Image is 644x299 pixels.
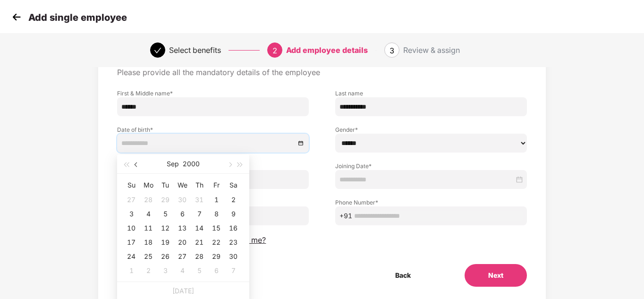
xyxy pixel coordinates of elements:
label: First & Middle name [117,89,309,97]
td: 2000-08-28 [140,193,157,207]
div: 18 [143,237,154,248]
label: Joining Date [335,162,527,170]
th: We [174,178,191,193]
td: 2000-09-15 [208,221,225,235]
th: Sa [225,178,242,193]
p: Please provide all the mandatory details of the employee [117,68,526,77]
div: 5 [194,265,205,276]
div: Review & assign [403,43,460,58]
td: 2000-09-19 [157,235,174,249]
td: 2000-10-02 [140,264,157,278]
label: Gender [335,126,527,134]
div: 31 [194,194,205,205]
button: Sep [167,154,179,173]
div: 21 [194,237,205,248]
td: 2000-08-29 [157,193,174,207]
div: 6 [177,208,188,220]
span: 2 [272,46,277,55]
td: 2000-09-23 [225,235,242,249]
div: 28 [194,251,205,262]
div: 30 [177,194,188,205]
div: 2 [143,265,154,276]
td: 2000-10-06 [208,264,225,278]
td: 2000-09-12 [157,221,174,235]
td: 2000-09-24 [123,249,140,264]
div: 25 [143,251,154,262]
td: 2000-10-07 [225,264,242,278]
div: Select benefits [169,43,221,58]
p: Add single employee [28,12,127,23]
div: 10 [126,222,137,234]
td: 2000-09-05 [157,207,174,221]
td: 2000-08-30 [174,193,191,207]
label: Date of birth [117,126,309,134]
div: 22 [211,237,222,248]
div: 8 [211,208,222,220]
td: 2000-09-17 [123,235,140,249]
td: 2000-09-18 [140,235,157,249]
div: 19 [160,237,171,248]
td: 2000-08-27 [123,193,140,207]
td: 2000-09-27 [174,249,191,264]
td: 2000-09-01 [208,193,225,207]
td: 2000-09-29 [208,249,225,264]
td: 2000-09-02 [225,193,242,207]
td: 2000-09-03 [123,207,140,221]
div: 20 [177,237,188,248]
button: 2000 [183,154,200,173]
div: 4 [143,208,154,220]
span: 3 [390,46,394,55]
td: 2000-09-08 [208,207,225,221]
img: svg+xml;base64,PHN2ZyB4bWxucz0iaHR0cDovL3d3dy53My5vcmcvMjAwMC9zdmciIHdpZHRoPSIzMCIgaGVpZ2h0PSIzMC... [9,10,24,24]
td: 2000-09-04 [140,207,157,221]
th: Su [123,178,140,193]
td: 2000-09-16 [225,221,242,235]
div: 17 [126,237,137,248]
div: 14 [194,222,205,234]
th: Mo [140,178,157,193]
span: +91 [339,211,352,221]
div: 6 [211,265,222,276]
div: 1 [211,194,222,205]
div: 24 [126,251,137,262]
a: [DATE] [172,287,194,295]
div: 5 [160,208,171,220]
div: 1 [126,265,137,276]
td: 2000-10-01 [123,264,140,278]
td: 2000-08-31 [191,193,208,207]
div: 15 [211,222,222,234]
div: 12 [160,222,171,234]
div: Add employee details [286,43,368,58]
div: 7 [194,208,205,220]
td: 2000-09-22 [208,235,225,249]
td: 2000-10-05 [191,264,208,278]
th: Fr [208,178,225,193]
button: Next [465,264,527,287]
div: 11 [143,222,154,234]
th: Tu [157,178,174,193]
td: 2000-09-20 [174,235,191,249]
label: Last name [335,89,527,97]
div: 23 [228,237,239,248]
button: Back [372,264,434,287]
div: 3 [126,208,137,220]
div: 7 [228,265,239,276]
td: 2000-09-30 [225,249,242,264]
td: 2000-09-13 [174,221,191,235]
td: 2000-09-06 [174,207,191,221]
th: Th [191,178,208,193]
div: 27 [126,194,137,205]
td: 2000-09-11 [140,221,157,235]
div: 29 [211,251,222,262]
div: 26 [160,251,171,262]
div: 2 [228,194,239,205]
td: 2000-09-10 [123,221,140,235]
div: 3 [160,265,171,276]
div: 9 [228,208,239,220]
td: 2000-10-03 [157,264,174,278]
td: 2000-09-14 [191,221,208,235]
span: check [154,47,161,54]
td: 2000-09-07 [191,207,208,221]
td: 2000-10-04 [174,264,191,278]
td: 2000-09-25 [140,249,157,264]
